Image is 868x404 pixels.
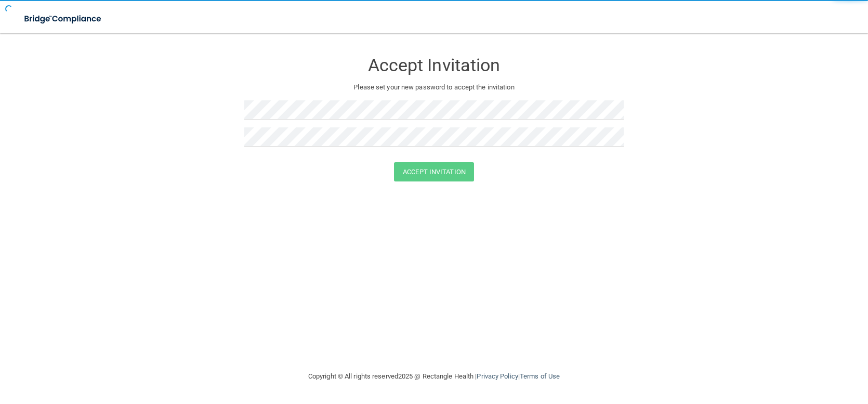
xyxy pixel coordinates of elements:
[244,56,624,75] h3: Accept Invitation
[16,8,111,30] img: bridge_compliance_login_screen.278c3ca4.svg
[477,372,518,380] a: Privacy Policy
[244,360,624,393] div: Copyright © All rights reserved 2025 @ Rectangle Health | |
[252,81,616,94] p: Please set your new password to accept the invitation
[520,372,560,380] a: Terms of Use
[394,162,474,181] button: Accept Invitation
